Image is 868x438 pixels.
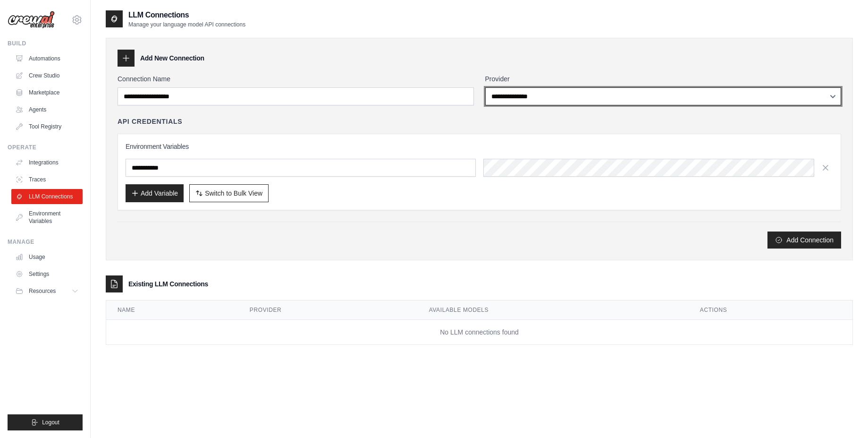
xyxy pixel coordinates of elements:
img: Logo [8,11,55,29]
span: Switch to Bulk View [205,189,262,198]
a: Marketplace [11,85,83,100]
h2: LLM Connections [128,9,245,21]
a: Agents [11,102,83,117]
button: Resources [11,283,83,299]
h3: Add New Connection [140,53,204,63]
span: Logout [42,419,59,426]
a: Crew Studio [11,68,83,83]
button: Add Connection [767,232,841,249]
a: Settings [11,266,83,282]
h3: Environment Variables [126,142,833,151]
a: Integrations [11,155,83,170]
div: Build [8,40,83,47]
a: Tool Registry [11,119,83,134]
div: Manage [8,238,83,246]
p: Manage your language model API connections [128,21,245,28]
th: Provider [238,301,418,320]
label: Provider [485,74,842,84]
a: Environment Variables [11,206,83,229]
a: Usage [11,249,83,265]
span: Resources [29,287,56,295]
button: Add Variable [126,184,184,202]
th: Name [106,301,238,320]
a: LLM Connections [11,189,83,204]
h4: API Credentials [118,117,182,126]
button: Logout [8,414,83,430]
th: Available Models [418,301,689,320]
a: Automations [11,51,83,66]
th: Actions [689,301,852,320]
td: No LLM connections found [106,320,852,345]
div: Operate [8,144,83,151]
button: Switch to Bulk View [189,184,269,202]
h3: Existing LLM Connections [128,279,208,289]
label: Connection Name [118,74,474,84]
a: Traces [11,172,83,187]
